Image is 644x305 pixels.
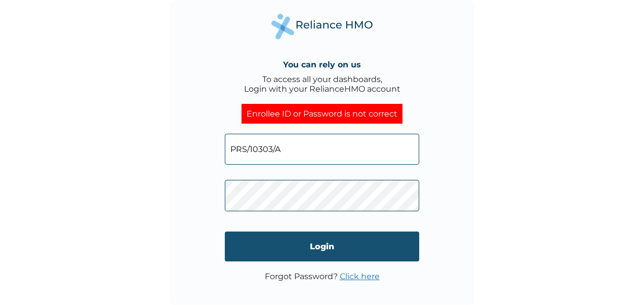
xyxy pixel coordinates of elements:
h4: You can rely on us [283,60,361,69]
p: Forgot Password? [265,272,380,281]
div: Enrollee ID or Password is not correct [241,104,402,124]
a: Click here [340,272,380,281]
input: Email address or HMO ID [225,134,419,165]
div: To access all your dashboards, Login with your RelianceHMO account [244,74,400,94]
img: Reliance Health's Logo [271,14,373,40]
input: Login [225,232,419,261]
